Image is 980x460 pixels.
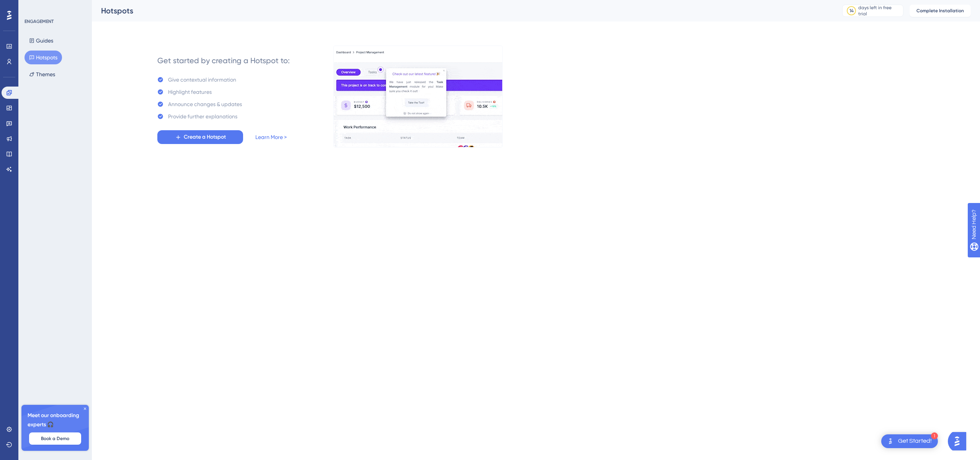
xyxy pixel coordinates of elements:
span: Book a Demo [41,435,69,442]
div: Highlight features [168,87,212,97]
div: 14 [849,8,854,14]
span: Need Help? [18,2,48,11]
button: Themes [24,67,60,81]
div: Hotspots [101,5,823,16]
div: ENGAGEMENT [24,18,54,25]
button: Complete Installation [910,5,971,17]
button: Book a Demo [29,432,81,445]
div: Provide further explanations [168,112,237,121]
div: Give contextual information [168,75,236,84]
div: 1 [931,432,938,439]
button: Hotspots [24,51,62,64]
div: Open Get Started! checklist, remaining modules: 1 [881,434,938,448]
div: Announce changes & updates [168,100,242,109]
a: Learn More > [255,133,287,142]
div: Get started by creating a Hotspot to: [157,55,290,66]
div: Get Started! [898,437,932,445]
iframe: UserGuiding AI Assistant Launcher [948,430,971,453]
span: Meet our onboarding experts 🎧 [28,411,83,429]
img: a956fa7fe1407719453ceabf94e6a685.gif [333,46,503,147]
button: Create a Hotspot [157,130,243,144]
span: Create a Hotspot [184,133,226,142]
button: Guides [24,34,58,47]
div: days left in free trial [858,5,901,17]
img: launcher-image-alternative-text [886,437,895,446]
span: Complete Installation [916,8,964,14]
